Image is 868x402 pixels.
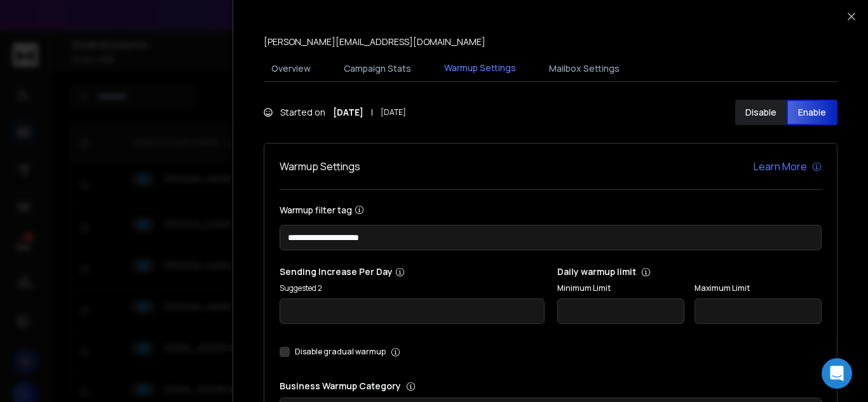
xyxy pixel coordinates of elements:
p: Sending Increase Per Day [280,265,545,278]
span: [DATE] [381,107,406,117]
h1: Warmup Settings [280,159,360,174]
a: Learn More [754,159,822,174]
button: Warmup Settings [437,54,524,83]
label: Disable gradual warmup [295,347,386,357]
div: Open Intercom Messenger [822,358,852,389]
button: DisableEnable [735,100,837,125]
label: Minimum Limit [557,283,684,293]
p: Suggested 2 [280,283,545,293]
label: Maximum Limit [695,283,822,293]
p: Daily warmup limit [557,265,822,278]
p: [PERSON_NAME][EMAIL_ADDRESS][DOMAIN_NAME] [264,36,485,48]
button: Mailbox Settings [541,55,627,83]
button: Campaign Stats [336,55,419,83]
p: Business Warmup Category [280,380,822,392]
label: Warmup filter tag [280,205,822,215]
button: Enable [787,100,838,125]
div: Started on [264,106,406,119]
span: | [371,106,373,119]
strong: [DATE] [333,106,363,119]
button: Overview [264,55,318,83]
button: Disable [735,100,787,125]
